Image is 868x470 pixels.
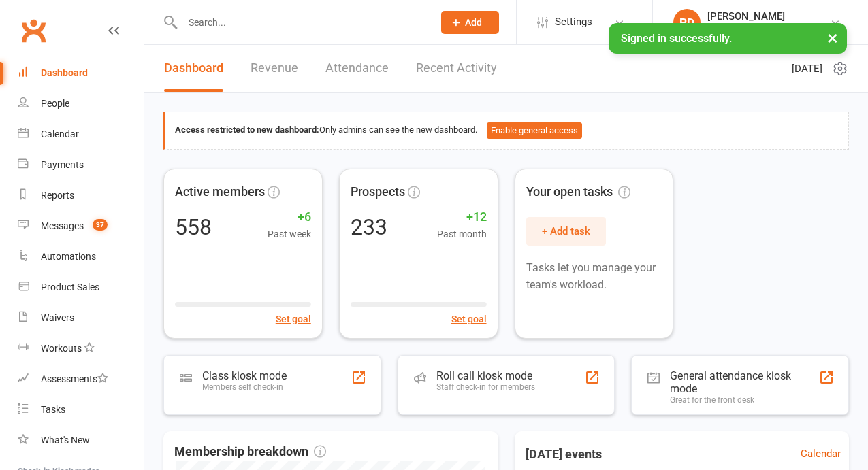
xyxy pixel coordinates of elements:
[670,369,818,395] div: General attendance kiosk mode
[325,45,389,92] a: Attendance
[41,435,90,446] div: What's New
[673,9,701,36] div: PD
[18,119,144,150] a: Calendar
[436,382,535,392] div: Staff check-in for members
[18,364,144,395] a: Assessments
[276,312,311,326] button: Set goal
[175,122,838,139] div: Only admins can see the new dashboard.
[41,220,84,231] div: Messages
[41,190,74,201] div: Reports
[18,303,144,333] a: Waivers
[202,369,287,382] div: Class kiosk mode
[351,216,387,238] div: 233
[175,182,265,202] span: Active members
[436,369,535,382] div: Roll call kiosk mode
[437,226,487,241] span: Past month
[18,241,144,272] a: Automations
[41,282,99,292] div: Product Sales
[251,45,298,92] a: Revenue
[41,373,108,384] div: Assessments
[178,13,423,32] input: Search...
[41,129,79,139] div: Calendar
[792,61,822,77] span: [DATE]
[351,182,405,202] span: Prospects
[18,395,144,425] a: Tasks
[621,32,732,45] span: Signed in successfully.
[465,17,482,28] span: Add
[487,122,582,139] button: Enable general access
[526,217,606,246] button: + Add task
[41,404,65,415] div: Tasks
[437,207,487,227] span: +12
[41,98,69,109] div: People
[174,442,326,462] span: Membership breakdown
[268,207,311,227] span: +6
[441,11,499,34] button: Add
[41,67,88,78] div: Dashboard
[526,259,662,294] p: Tasks let you manage your team's workload.
[41,159,84,170] div: Payments
[16,14,50,48] a: Clubworx
[526,182,630,202] span: Your open tasks
[93,219,108,231] span: 37
[175,216,212,238] div: 558
[670,395,818,405] div: Great for the front desk
[18,211,144,241] a: Messages 37
[18,88,144,119] a: People
[18,180,144,211] a: Reports
[202,382,287,392] div: Members self check-in
[18,333,144,364] a: Workouts
[820,23,845,52] button: ×
[18,58,144,88] a: Dashboard
[801,446,841,462] a: Calendar
[707,10,830,22] div: [PERSON_NAME]
[18,272,144,303] a: Product Sales
[268,226,311,241] span: Past week
[416,45,497,92] a: Recent Activity
[451,312,487,326] button: Set goal
[175,124,319,135] strong: Access restricted to new dashboard:
[707,22,830,35] div: Leaps N Beats Dance Pty Ltd
[515,442,613,467] h3: [DATE] events
[41,312,74,323] div: Waivers
[41,343,82,354] div: Workouts
[164,45,223,92] a: Dashboard
[18,150,144,180] a: Payments
[555,7,592,37] span: Settings
[18,425,144,456] a: What's New
[41,251,96,262] div: Automations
